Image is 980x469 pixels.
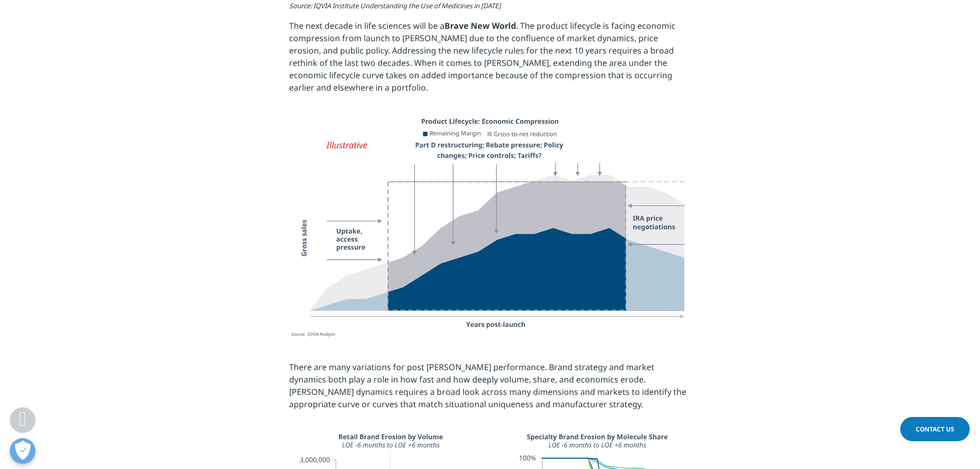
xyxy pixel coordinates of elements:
p: There are many variations for post [PERSON_NAME] performance. Brand strategy and market dynamics ... [289,361,691,418]
a: Contact Us [900,417,970,441]
button: 개방형 기본 설정 [10,438,35,464]
p: The next decade in life sciences will be a . The product lifecycle is facing economic compression... [289,20,691,101]
img: Chart showing the product lifecycle, economic compression, and loss of exclusivity for life scien... [289,112,691,351]
strong: Brave New World [444,20,516,31]
em: Source: IQVIA Institute Understanding the Use of Medicines in [DATE] [289,1,501,10]
span: Contact Us [916,425,954,433]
